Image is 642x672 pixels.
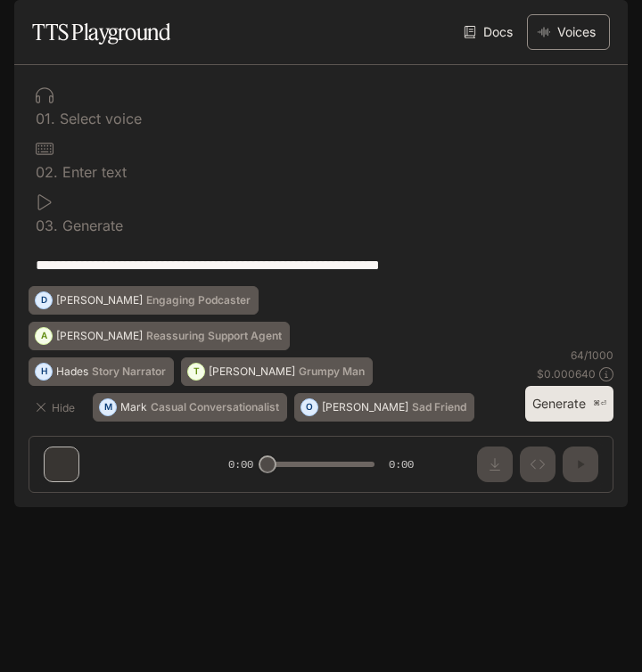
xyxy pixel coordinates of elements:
[36,322,52,350] div: A
[294,393,474,422] button: O[PERSON_NAME]Sad Friend
[32,14,170,50] h1: TTS Playground
[100,393,116,422] div: M
[151,402,279,413] p: Casual Conversationalist
[181,357,373,386] button: T[PERSON_NAME]Grumpy Man
[36,165,58,179] p: 0 2 .
[29,322,290,350] button: A[PERSON_NAME]Reassuring Support Agent
[29,357,174,386] button: HHadesStory Narrator
[56,366,88,377] p: Hades
[36,286,52,315] div: D
[36,357,52,386] div: H
[58,218,123,233] p: Generate
[56,331,143,341] p: [PERSON_NAME]
[58,165,127,179] p: Enter text
[209,366,295,377] p: [PERSON_NAME]
[412,402,466,413] p: Sad Friend
[525,386,613,422] button: Generate⌘⏎
[146,295,251,306] p: Engaging Podcaster
[36,111,55,126] p: 0 1 .
[593,398,606,409] p: ⌘⏎
[301,393,317,422] div: O
[93,393,287,422] button: MMarkCasual Conversationalist
[92,366,166,377] p: Story Narrator
[36,218,58,233] p: 0 3 .
[120,402,147,413] p: Mark
[56,295,143,306] p: [PERSON_NAME]
[188,357,204,386] div: T
[55,111,142,126] p: Select voice
[527,14,610,50] button: Voices
[146,331,282,341] p: Reassuring Support Agent
[460,14,520,50] a: Docs
[29,393,86,422] button: Hide
[322,402,408,413] p: [PERSON_NAME]
[29,286,259,315] button: D[PERSON_NAME]Engaging Podcaster
[299,366,365,377] p: Grumpy Man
